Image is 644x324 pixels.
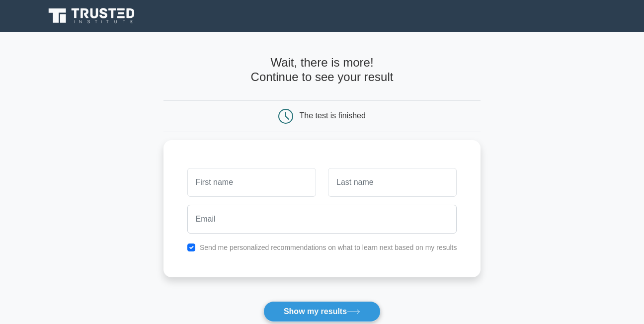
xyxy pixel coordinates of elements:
h4: Wait, there is more! Continue to see your result [163,56,481,84]
button: Show my results [263,301,381,322]
input: First name [187,168,316,197]
label: Send me personalized recommendations on what to learn next based on my results [200,243,457,251]
div: The test is finished [300,111,366,120]
input: Email [187,205,457,234]
input: Last name [328,168,457,197]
